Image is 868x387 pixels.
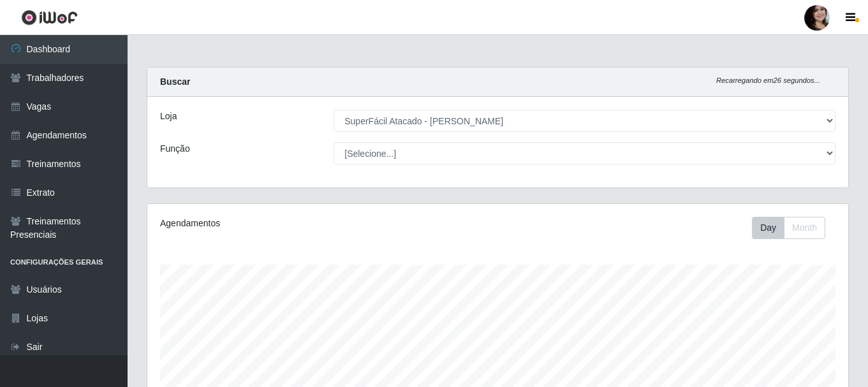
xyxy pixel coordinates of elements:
[160,142,190,156] label: Função
[160,217,430,230] div: Agendamentos
[160,77,190,87] strong: Buscar
[752,217,825,239] div: First group
[21,10,78,26] img: CoreUI Logo
[784,217,825,239] button: Month
[752,217,835,239] div: Toolbar with button groups
[160,110,177,123] label: Loja
[752,217,784,239] button: Day
[716,77,820,84] i: Recarregando em 26 segundos...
